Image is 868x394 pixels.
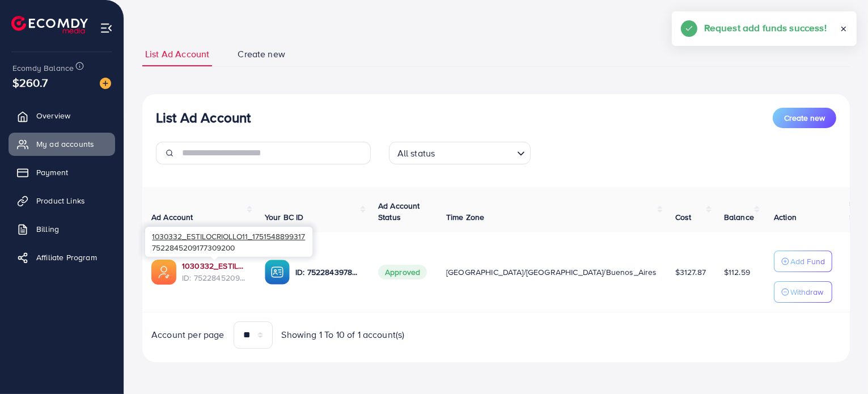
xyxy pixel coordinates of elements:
[238,48,285,61] span: Create new
[9,161,115,184] a: Payment
[151,328,225,341] span: Account per page
[12,64,48,101] span: $260.7
[724,266,750,278] span: $112.59
[446,266,657,278] span: [GEOGRAPHIC_DATA]/[GEOGRAPHIC_DATA]/Buenos_Aires
[438,143,512,162] input: Search for option
[774,211,797,223] span: Action
[704,20,827,35] h5: Request add funds success!
[9,189,115,212] a: Product Links
[389,142,531,164] div: Search for option
[9,218,115,240] a: Billing
[9,133,115,155] a: My ad accounts
[151,260,176,285] img: ic-ads-acc.e4c84228.svg
[295,265,360,279] p: ID: 7522843978698817554
[774,281,832,303] button: Withdraw
[675,211,692,223] span: Cost
[182,272,247,283] span: ID: 7522845209177309200
[395,145,438,162] span: All status
[784,112,825,124] span: Create new
[774,251,832,272] button: Add Fund
[156,109,251,126] h3: List Ad Account
[9,246,115,269] a: Affiliate Program
[36,195,85,206] span: Product Links
[9,104,115,127] a: Overview
[378,265,427,279] span: Approved
[446,211,484,223] span: Time Zone
[145,227,312,257] div: 7522845209177309200
[36,223,59,235] span: Billing
[36,138,94,150] span: My ad accounts
[265,211,304,223] span: Your BC ID
[151,211,193,223] span: Ad Account
[36,252,97,263] span: Affiliate Program
[265,260,290,285] img: ic-ba-acc.ded83a64.svg
[36,167,68,178] span: Payment
[790,255,825,268] p: Add Fund
[11,16,88,33] img: logo
[36,110,70,121] span: Overview
[145,48,209,61] span: List Ad Account
[773,108,836,128] button: Create new
[282,328,405,341] span: Showing 1 To 10 of 1 account(s)
[152,231,305,242] span: 1030332_ESTILOCRIOLLO11_1751548899317
[790,285,823,299] p: Withdraw
[182,260,247,272] a: 1030332_ESTILOCRIOLLO11_1751548899317
[724,211,754,223] span: Balance
[12,62,74,74] span: Ecomdy Balance
[675,266,706,278] span: $3127.87
[378,200,420,223] span: Ad Account Status
[100,78,111,89] img: image
[820,343,859,385] iframe: Chat
[100,22,113,35] img: menu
